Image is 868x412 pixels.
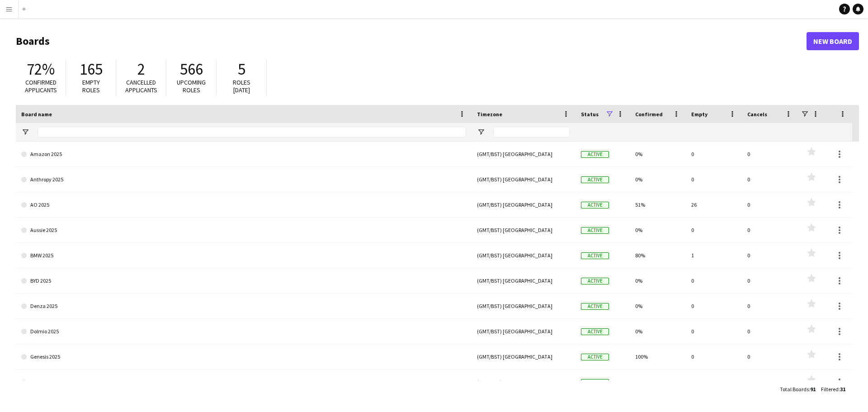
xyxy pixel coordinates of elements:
span: Roles [DATE] [233,78,250,94]
div: (GMT/BST) [GEOGRAPHIC_DATA] [472,218,576,242]
span: Active [581,303,609,310]
a: AO 2025 [21,192,466,218]
div: 0 [686,319,742,344]
span: Confirmed [635,111,663,118]
input: Board name Filter Input [38,127,466,137]
div: 0 [686,218,742,242]
a: BMW 2025 [21,243,466,268]
div: 0 [686,142,742,166]
div: : [780,380,816,398]
span: 72% [27,59,55,79]
span: 31 [840,386,845,393]
span: Active [581,328,609,335]
div: 0% [630,369,686,394]
span: Total Boards [780,386,809,393]
div: 0% [630,218,686,242]
a: BYD 2025 [21,268,466,294]
div: (GMT/BST) [GEOGRAPHIC_DATA] [472,167,576,192]
div: 0 [742,268,798,293]
span: Board name [21,111,52,118]
button: Open Filter Menu [21,128,29,136]
div: 0% [630,142,686,166]
span: Active [581,252,609,259]
div: 0 [742,142,798,166]
a: Denza 2025 [21,294,466,319]
div: 0 [742,344,798,369]
div: 0 [742,319,798,344]
span: 566 [180,59,203,79]
div: 0% [630,319,686,344]
a: Amazon 2025 [21,142,466,167]
div: 0 [742,369,798,394]
div: (GMT/BST) [GEOGRAPHIC_DATA] [472,344,576,369]
div: : [821,380,845,398]
div: 51% [630,192,686,217]
div: 0 [686,294,742,318]
div: (GMT/BST) [GEOGRAPHIC_DATA] [472,369,576,394]
div: (GMT/BST) [GEOGRAPHIC_DATA] [472,142,576,166]
span: 5 [238,59,245,79]
div: (GMT/BST) [GEOGRAPHIC_DATA] [472,268,576,293]
a: HeyMo 2025 [21,369,466,395]
span: Cancelled applicants [125,78,157,94]
div: 0 [742,243,798,268]
div: 0 [742,218,798,242]
a: New Board [807,32,859,50]
div: 0 [686,268,742,293]
a: Dolmio 2025 [21,319,466,344]
div: 0 [686,167,742,192]
span: 2 [137,59,145,79]
div: (GMT/BST) [GEOGRAPHIC_DATA] [472,319,576,344]
div: (GMT/BST) [GEOGRAPHIC_DATA] [472,243,576,268]
div: 0 [742,294,798,318]
span: Confirmed applicants [25,78,57,94]
button: Open Filter Menu [477,128,485,136]
div: 0 [742,192,798,217]
div: 1 [686,243,742,268]
span: Active [581,278,609,284]
div: 0 [742,167,798,192]
span: 165 [80,59,103,79]
span: Timezone [477,111,502,118]
div: 100% [630,344,686,369]
div: 0 [686,369,742,394]
div: 0% [630,294,686,318]
span: Empty [691,111,708,118]
span: Active [581,379,609,386]
div: 0 [686,344,742,369]
a: Genesis 2025 [21,344,466,369]
span: Active [581,176,609,183]
span: 91 [810,386,816,393]
span: Active [581,151,609,158]
div: 0% [630,167,686,192]
span: Status [581,111,599,118]
input: Timezone Filter Input [493,127,570,137]
h1: Boards [16,34,807,48]
span: Filtered [821,386,839,393]
div: 0% [630,268,686,293]
span: Upcoming roles [177,78,206,94]
a: Anthropy 2025 [21,167,466,192]
span: Cancels [747,111,767,118]
span: Active [581,227,609,234]
div: 26 [686,192,742,217]
span: Active [581,202,609,208]
div: 80% [630,243,686,268]
span: Active [581,354,609,360]
div: (GMT/BST) [GEOGRAPHIC_DATA] [472,294,576,318]
a: Aussie 2025 [21,218,466,243]
div: (GMT/BST) [GEOGRAPHIC_DATA] [472,192,576,217]
span: Empty roles [82,78,100,94]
